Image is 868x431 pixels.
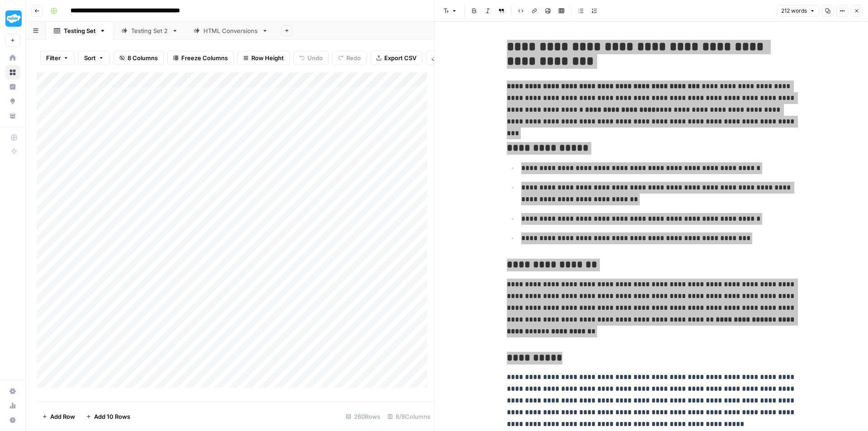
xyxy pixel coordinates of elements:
[5,80,20,94] a: Insights
[251,53,284,62] span: Row Height
[370,51,422,65] button: Export CSV
[80,409,136,424] button: Add 10 Rows
[237,51,290,65] button: Row Height
[84,53,96,62] span: Sort
[186,22,276,40] a: HTML Conversions
[94,412,130,421] span: Add 10 Rows
[5,384,20,398] a: Settings
[5,7,20,30] button: Workspace: Twinkl
[342,409,384,424] div: 260 Rows
[5,10,22,27] img: Twinkl Logo
[5,413,20,427] button: Help + Support
[40,51,75,65] button: Filter
[203,26,258,35] div: HTML Conversions
[384,409,434,424] div: 8/8 Columns
[781,7,807,15] span: 212 words
[5,51,20,65] a: Home
[113,51,164,65] button: 8 Columns
[307,53,323,62] span: Undo
[37,409,80,424] button: Add Row
[167,51,234,65] button: Freeze Columns
[46,53,61,62] span: Filter
[346,53,361,62] span: Redo
[78,51,110,65] button: Sort
[293,51,329,65] button: Undo
[181,53,228,62] span: Freeze Columns
[131,26,168,35] div: Testing Set 2
[64,26,96,35] div: Testing Set
[127,53,158,62] span: 8 Columns
[46,22,113,40] a: Testing Set
[5,398,20,413] a: Usage
[777,5,819,17] button: 212 words
[384,53,416,62] span: Export CSV
[5,109,20,123] a: Your Data
[50,412,75,421] span: Add Row
[5,94,20,109] a: Opportunities
[332,51,367,65] button: Redo
[5,65,20,80] a: Browse
[113,22,186,40] a: Testing Set 2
